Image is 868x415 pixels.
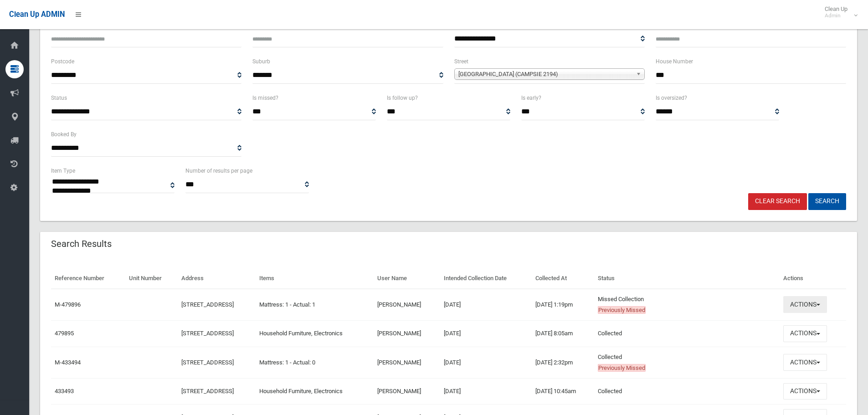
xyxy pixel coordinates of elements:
[783,296,827,313] button: Actions
[440,320,532,347] td: [DATE]
[748,193,807,210] a: Clear Search
[51,166,75,176] label: Item Type
[594,320,780,347] td: Collected
[783,383,827,400] button: Actions
[256,378,374,405] td: Household Furniture, Electronics
[51,268,125,289] th: Reference Number
[598,306,646,314] span: Previously Missed
[55,359,81,366] a: M-433494
[440,347,532,378] td: [DATE]
[532,347,594,378] td: [DATE] 2:32pm
[780,268,846,289] th: Actions
[55,388,74,395] a: 433493
[185,166,252,176] label: Number of results per page
[594,289,780,321] td: Missed Collection
[532,320,594,347] td: [DATE] 8:05am
[594,347,780,378] td: Collected
[55,301,81,308] a: M-479896
[521,93,541,103] label: Is early?
[374,347,440,378] td: [PERSON_NAME]
[181,359,234,366] a: [STREET_ADDRESS]
[458,69,632,80] span: [GEOGRAPHIC_DATA] (CAMPSIE 2194)
[825,12,847,19] small: Admin
[594,378,780,405] td: Collected
[808,193,846,210] button: Search
[532,289,594,321] td: [DATE] 1:19pm
[181,330,234,337] a: [STREET_ADDRESS]
[181,301,234,308] a: [STREET_ADDRESS]
[440,378,532,405] td: [DATE]
[51,129,77,139] label: Booked By
[252,93,278,103] label: Is missed?
[532,378,594,405] td: [DATE] 10:45am
[181,388,234,395] a: [STREET_ADDRESS]
[40,235,123,253] header: Search Results
[374,268,440,289] th: User Name
[256,289,374,321] td: Mattress: 1 - Actual: 1
[440,268,532,289] th: Intended Collection Date
[374,378,440,405] td: [PERSON_NAME]
[51,93,67,103] label: Status
[454,56,468,67] label: Street
[256,320,374,347] td: Household Furniture, Electronics
[656,93,687,103] label: Is oversized?
[820,5,857,19] span: Clean Up
[598,364,646,372] span: Previously Missed
[55,330,74,337] a: 479895
[656,56,693,67] label: House Number
[783,354,827,371] button: Actions
[178,268,256,289] th: Address
[783,325,827,342] button: Actions
[374,320,440,347] td: [PERSON_NAME]
[256,268,374,289] th: Items
[252,56,270,67] label: Suburb
[51,56,74,67] label: Postcode
[387,93,418,103] label: Is follow up?
[256,347,374,378] td: Mattress: 1 - Actual: 0
[594,268,780,289] th: Status
[9,10,65,19] span: Clean Up ADMIN
[374,289,440,321] td: [PERSON_NAME]
[440,289,532,321] td: [DATE]
[532,268,594,289] th: Collected At
[125,268,178,289] th: Unit Number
